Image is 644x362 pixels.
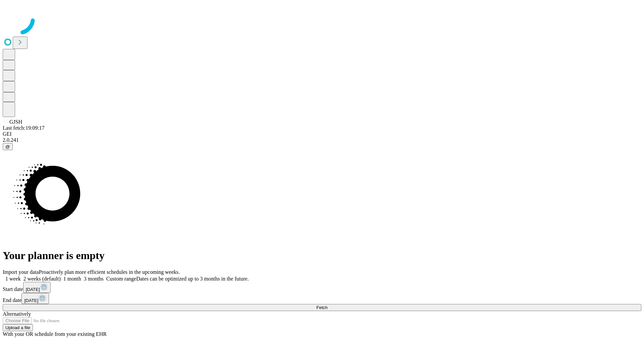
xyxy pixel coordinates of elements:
[23,276,61,282] span: 2 weeks (default)
[3,282,641,293] div: Start date
[9,119,22,125] span: GJSH
[3,304,641,311] button: Fetch
[3,331,107,337] span: With your OR schedule from your existing EHR
[3,293,641,304] div: End date
[21,293,49,304] button: [DATE]
[136,276,249,282] span: Dates can be optimized up to 3 months in the future.
[3,137,641,143] div: 2.0.241
[106,276,136,282] span: Custom range
[23,282,51,293] button: [DATE]
[3,125,45,131] span: Last fetch: 19:09:17
[3,143,13,150] button: @
[3,131,641,137] div: GEI
[63,276,81,282] span: 1 month
[24,298,38,303] span: [DATE]
[3,249,641,262] h1: Your planner is empty
[5,276,21,282] span: 1 week
[39,269,180,275] span: Proactively plan more efficient schedules in the upcoming weeks.
[84,276,104,282] span: 3 months
[26,287,40,292] span: [DATE]
[5,144,10,149] span: @
[3,269,39,275] span: Import your data
[316,305,327,310] span: Fetch
[3,311,31,317] span: Alternatively
[3,324,33,331] button: Upload a file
